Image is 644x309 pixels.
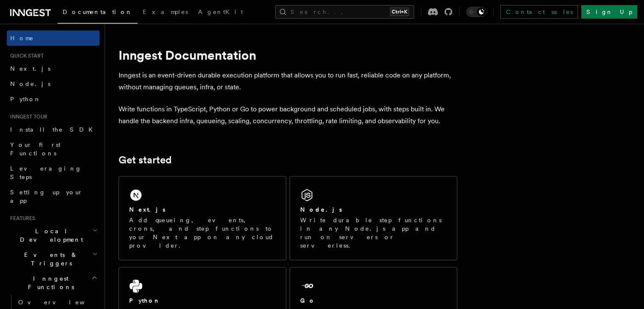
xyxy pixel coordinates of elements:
[119,176,286,260] a: Next.jsAdd queueing, events, crons, and step functions to your Next app on any cloud provider.
[198,8,243,15] span: AgentKit
[10,165,82,180] span: Leveraging Steps
[390,8,409,16] kbd: Ctrl+K
[129,216,276,250] p: Add queueing, events, crons, and step functions to your Next app on any cloud provider.
[7,251,92,268] span: Events & Triggers
[10,34,34,42] span: Home
[275,5,414,19] button: Search...Ctrl+K
[300,205,342,214] h2: Node.js
[7,215,35,222] span: Features
[7,185,100,208] a: Setting up your app
[7,122,100,137] a: Install the SDK
[7,227,92,244] span: Local Development
[7,271,100,295] button: Inngest Functions
[300,216,447,250] p: Write durable step functions in any Node.js app and run on servers or serverless.
[143,8,188,15] span: Examples
[193,3,248,23] a: AgentKit
[10,65,50,72] span: Next.js
[500,5,578,19] a: Contact sales
[63,8,133,15] span: Documentation
[7,113,47,120] span: Inngest tour
[18,299,105,306] span: Overview
[119,47,457,63] h1: Inngest Documentation
[7,91,100,107] a: Python
[58,3,138,24] a: Documentation
[119,69,457,93] p: Inngest is an event-driven durable execution platform that allows you to run fast, reliable code ...
[7,30,100,46] a: Home
[466,7,486,17] button: Toggle dark mode
[300,296,315,305] h2: Go
[119,103,457,127] p: Write functions in TypeScript, Python or Go to power background and scheduled jobs, with steps bu...
[581,5,637,19] a: Sign Up
[10,96,41,102] span: Python
[10,189,83,204] span: Setting up your app
[7,247,100,271] button: Events & Triggers
[10,141,61,157] span: Your first Functions
[7,76,100,91] a: Node.js
[129,205,166,214] h2: Next.js
[10,126,98,133] span: Install the SDK
[138,3,193,23] a: Examples
[7,137,100,161] a: Your first Functions
[10,80,50,87] span: Node.js
[119,154,171,166] a: Get started
[290,176,457,260] a: Node.jsWrite durable step functions in any Node.js app and run on servers or serverless.
[7,223,100,247] button: Local Development
[7,274,91,291] span: Inngest Functions
[7,61,100,76] a: Next.js
[7,161,100,185] a: Leveraging Steps
[129,296,160,305] h2: Python
[7,52,44,59] span: Quick start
